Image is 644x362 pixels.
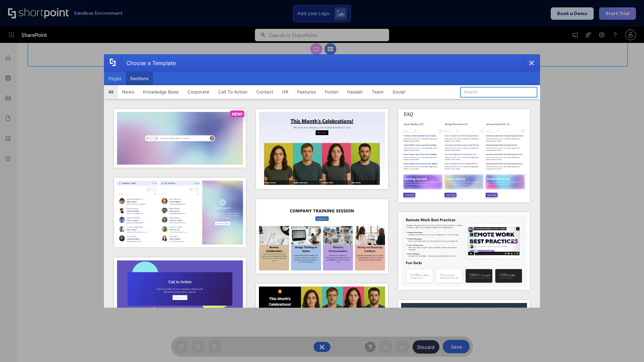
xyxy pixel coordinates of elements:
[388,85,410,99] button: Social
[183,85,214,99] button: Corporate
[104,85,118,99] button: All
[367,85,388,99] button: Team
[278,85,293,99] button: HR
[104,54,540,308] div: template selector
[320,85,343,99] button: Footer
[460,87,537,98] input: Search
[293,85,320,99] button: Features
[126,72,153,85] button: Sections
[104,72,126,85] button: Pages
[252,85,278,99] button: Contact
[343,85,367,99] button: Header
[214,85,252,99] button: Call To Action
[610,330,644,362] iframe: Chat Widget
[232,112,243,117] p: NEW!
[139,85,183,99] button: Knowledge Base
[118,85,139,99] button: News
[121,55,176,71] div: Choose a Template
